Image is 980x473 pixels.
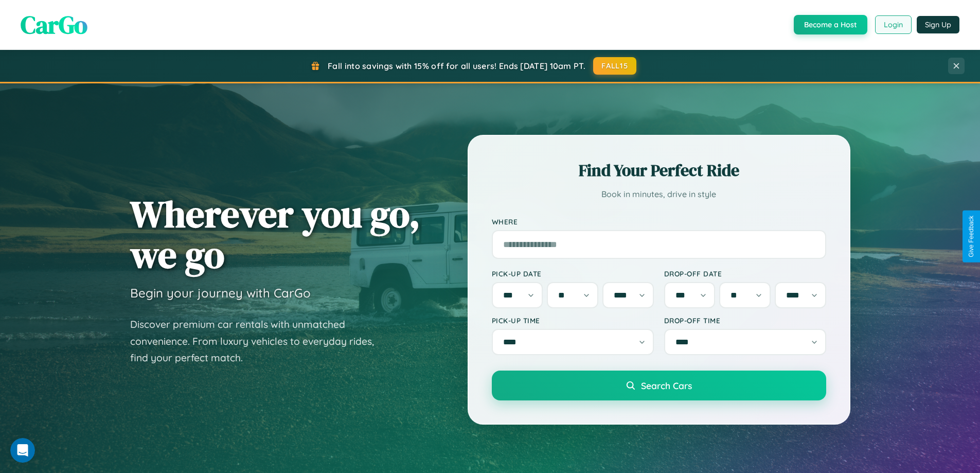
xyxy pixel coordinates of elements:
label: Drop-off Time [664,316,826,325]
div: Give Feedback [968,216,975,257]
label: Pick-up Date [492,269,654,278]
h2: Find Your Perfect Ride [492,159,826,182]
h3: Begin your journey with CarGo [130,285,311,301]
p: Book in minutes, drive in style [492,187,826,202]
label: Pick-up Time [492,316,654,325]
label: Drop-off Date [664,269,826,278]
span: CarGo [21,8,87,42]
iframe: Intercom live chat [10,438,35,463]
span: Fall into savings with 15% off for all users! Ends [DATE] 10am PT. [328,61,585,71]
p: Discover premium car rentals with unmatched convenience. From luxury vehicles to everyday rides, ... [130,316,387,366]
span: Search Cars [641,380,692,391]
button: FALL15 [593,57,636,75]
button: Search Cars [492,371,826,400]
button: Become a Host [794,15,867,34]
h1: Wherever you go, we go [130,194,420,275]
label: Where [492,217,826,226]
button: Sign Up [917,16,959,33]
button: Login [875,15,912,34]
